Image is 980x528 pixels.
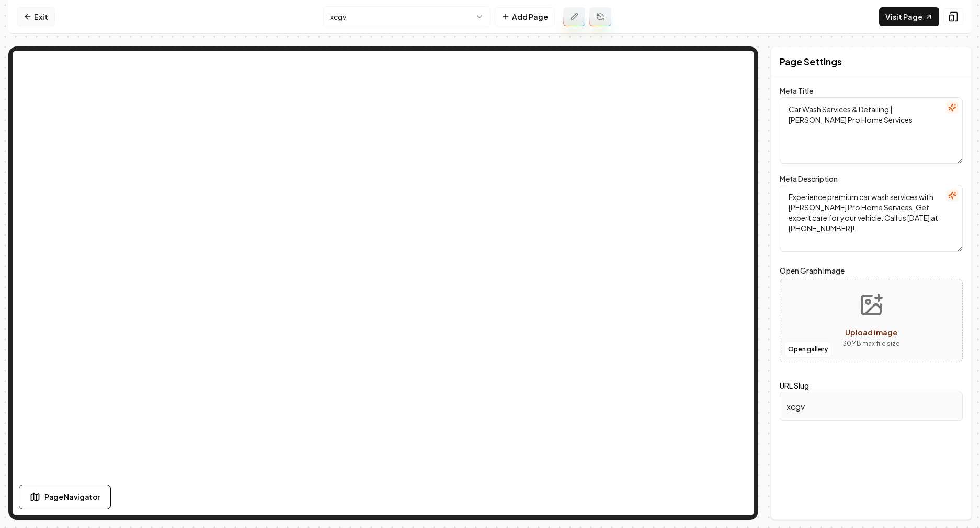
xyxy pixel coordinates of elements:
a: Exit [17,7,55,26]
button: Page Navigator [19,485,111,509]
button: Regenerate page [589,7,611,26]
label: Open Graph Image [780,264,963,277]
button: Upload image [834,284,908,357]
p: 30 MB max file size [842,338,900,349]
span: Page Navigator [44,491,100,502]
span: Upload image [845,327,897,337]
button: Open gallery [784,341,831,358]
label: Meta Title [780,86,813,96]
label: URL Slug [780,381,809,390]
button: Add Page [495,7,555,26]
a: Visit Page [879,7,939,26]
label: Meta Description [780,174,838,183]
button: Edit admin page prompt [563,7,585,26]
h2: Page Settings [780,54,842,69]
